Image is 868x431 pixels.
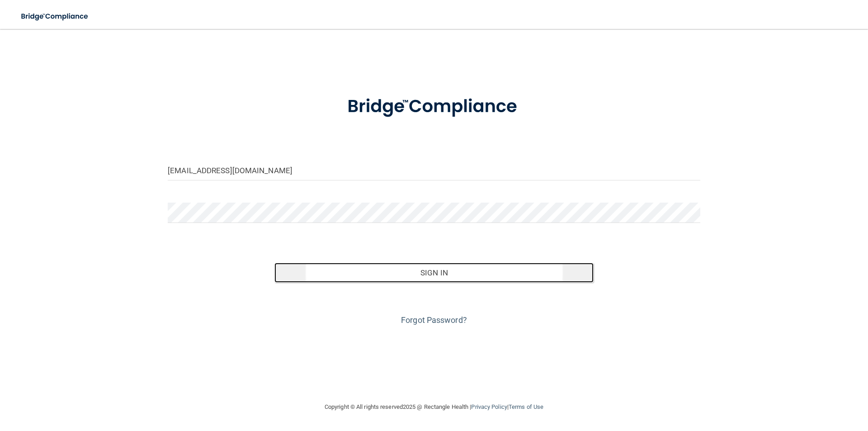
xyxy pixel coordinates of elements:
[168,160,700,180] input: Email
[269,393,599,422] div: Copyright © All rights reserved 2025 @ Rectangle Health | |
[401,315,467,325] a: Forgot Password?
[274,263,594,283] button: Sign In
[14,7,97,26] img: bridge_compliance_login_screen.278c3ca4.svg
[329,83,539,130] img: bridge_compliance_login_screen.278c3ca4.svg
[471,403,507,410] a: Privacy Policy
[509,403,543,410] a: Terms of Use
